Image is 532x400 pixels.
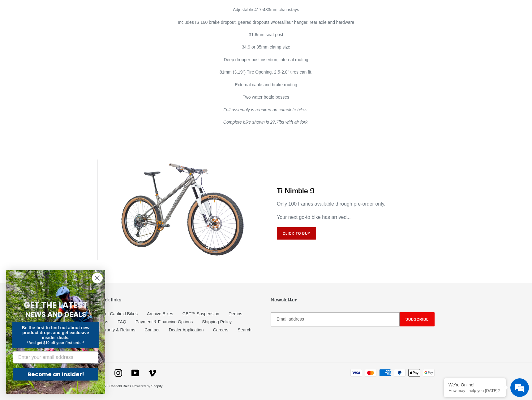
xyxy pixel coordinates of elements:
[7,34,16,43] div: Navigation go back
[155,82,377,88] p: External cable and brake routing
[155,44,377,50] p: 34.9 or 35mm clamp size
[155,57,377,63] p: Deep dropper post insertion, internal routing
[25,309,86,319] span: NEWS AND DEALS
[155,32,377,38] p: 31.6mm seat post
[13,351,98,364] input: Enter your email address
[448,382,501,387] div: We're Online!
[182,311,219,316] a: CBF™ Suspension
[155,69,377,75] p: 81mm (3.19") Tire Opening, 2.5-2.8" tires can fit.
[144,327,159,332] a: Contact
[155,6,377,13] p: Adjustable 417-433mm chainstays
[13,368,98,381] button: Become an Insider!
[147,311,173,316] a: Archive Bikes
[223,107,308,112] em: Full assembly is required on complete bikes.
[41,35,113,43] div: Chat with us now
[202,319,232,324] a: Shipping Policy
[97,327,135,332] a: Warranty & Returns
[92,273,103,283] button: Close dialog
[155,94,377,100] p: Two water bottle bosses
[22,325,90,340] span: Be the first to find out about new product drops and get exclusive insider deals.
[223,120,309,125] em: Complete bike shown is 27.7lbs with air fork.
[271,312,400,326] input: Email address
[277,200,435,208] p: Only 100 frames available through pre-order only.
[24,300,88,311] span: GET THE LATEST
[36,78,85,140] span: We're online!
[132,384,163,388] a: Powered by Shopify
[135,319,193,324] a: Payment & Financing Options
[3,169,118,190] textarea: Type your message and hit 'Enter'
[169,327,204,332] a: Dealer Application
[277,214,435,221] p: Your next go-to bike has arrived...
[118,319,126,324] a: FAQ
[20,31,35,46] img: d_696896380_company_1647369064580_696896380
[97,311,138,316] a: About Canfield Bikes
[101,3,116,18] div: Minimize live chat window
[109,384,131,388] a: Canfield Bikes
[213,327,229,332] a: Careers
[97,384,131,388] small: © 2025,
[155,19,377,26] p: Includes IS 160 brake dropout, geared dropouts w/derailleur hanger, rear axle and hardware
[277,227,316,240] a: Click to Buy: TI NIMBLE 9
[27,341,84,345] span: *And get $10 off your first order*
[400,312,435,326] button: Subscribe
[97,297,261,303] p: Quick links
[271,297,435,303] p: Newsletter
[405,317,429,321] span: Subscribe
[448,388,501,393] p: How may I help you today?
[277,186,435,195] h2: Ti Nimble 9
[229,311,242,316] a: Demos
[238,327,251,332] a: Search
